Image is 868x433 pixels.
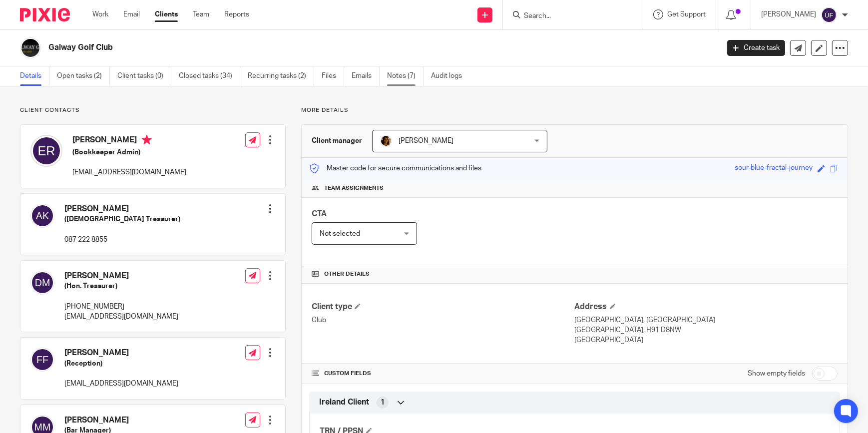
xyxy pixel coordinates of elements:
span: Get Support [667,11,706,18]
h5: (Bookkeeper Admin) [72,147,186,157]
p: Master code for secure communications and files [309,163,481,173]
img: svg%3E [30,135,62,167]
a: Emails [352,66,380,86]
p: [PERSON_NAME] [761,9,816,19]
p: Client contacts [20,106,286,114]
a: Notes (7) [387,66,424,86]
a: Team [193,9,209,19]
a: Audit logs [431,66,469,86]
img: Arvinder.jpeg [380,135,392,147]
h4: Address [575,302,838,312]
p: [EMAIL_ADDRESS][DOMAIN_NAME] [64,312,178,322]
img: svg%3E [30,271,54,295]
p: [PHONE_NUMBER] [64,302,178,312]
h4: [PERSON_NAME] [64,415,178,426]
img: svg%3E [821,7,837,23]
a: Client tasks (0) [117,66,171,86]
h4: [PERSON_NAME] [64,271,178,281]
div: sour-blue-fractal-journey [735,163,813,174]
h5: (Hon. Treasurer) [64,281,178,291]
span: 1 [381,398,385,408]
a: Work [92,9,108,19]
a: Open tasks (2) [57,66,110,86]
h4: [PERSON_NAME] [64,204,180,214]
h4: [PERSON_NAME] [72,135,186,147]
img: Pixie [20,8,70,21]
a: Files [322,66,344,86]
i: Primary [142,135,152,145]
span: CTA [312,210,327,218]
p: [GEOGRAPHIC_DATA], H91 D8NW [575,325,838,335]
p: More details [301,106,848,114]
img: svg%3E [30,348,54,372]
h3: Client manager [312,136,362,146]
p: 087 222 8855 [64,235,180,245]
span: [PERSON_NAME] [399,137,453,144]
label: Show empty fields [748,369,805,379]
h4: [PERSON_NAME] [64,348,178,358]
h4: Client type [312,302,574,312]
a: Details [20,66,49,86]
p: [EMAIL_ADDRESS][DOMAIN_NAME] [64,379,178,389]
input: Search [523,12,613,21]
a: Create task [727,40,785,56]
a: Clients [155,9,178,19]
img: Logo.png [20,37,41,58]
span: Other details [324,270,370,278]
h5: ([DEMOGRAPHIC_DATA] Treasurer) [64,214,180,224]
p: Club [312,315,574,325]
span: Not selected [320,230,360,237]
h5: (Reception) [64,359,178,369]
a: Reports [224,9,249,19]
span: Ireland Client [319,397,369,408]
a: Closed tasks (34) [179,66,240,86]
p: [EMAIL_ADDRESS][DOMAIN_NAME] [72,167,186,177]
p: [GEOGRAPHIC_DATA], [GEOGRAPHIC_DATA] [575,315,838,325]
p: [GEOGRAPHIC_DATA] [575,335,838,345]
img: svg%3E [30,204,54,228]
span: Team assignments [324,184,384,192]
h2: Galway Golf Club [48,42,579,53]
a: Recurring tasks (2) [248,66,314,86]
h4: CUSTOM FIELDS [312,370,574,378]
a: Email [123,9,140,19]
